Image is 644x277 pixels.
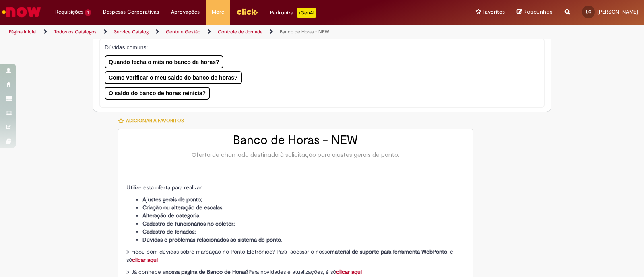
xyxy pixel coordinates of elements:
a: Página inicial [9,29,37,35]
div: Padroniza [270,8,316,18]
span: [PERSON_NAME] [597,8,638,15]
a: Gente e Gestão [166,29,200,35]
strong: Ajustes gerais de ponto; [142,196,202,203]
button: Adicionar a Favoritos [118,112,188,129]
p: +GenAi [297,8,316,18]
strong: Alteração de categoria; [142,212,201,219]
span: Requisições [55,8,83,16]
span: Aprovações [171,8,200,16]
a: Banco de Horas - NEW [280,29,329,35]
strong: nossa página de Banco de Horas? [165,268,248,275]
h2: Banco de Horas - NEW [126,133,464,147]
span: Adicionar a Favoritos [126,117,184,124]
strong: Cadastro de feriados; [142,228,196,235]
a: clicar aqui [336,268,362,275]
button: Como verificar o meu saldo do banco de horas? [105,71,242,84]
strong: material de suporte para ferramenta WebPonto [330,248,447,255]
span: Utilize esta oferta para realizar: [126,184,203,191]
p: Dúvidas comuns: [105,43,531,51]
strong: Cadastro de funcionários no coletor; [142,220,235,227]
span: Despesas Corporativas [103,8,159,16]
strong: Criação ou alteração de escalas; [142,204,224,211]
a: Service Catalog [114,29,149,35]
span: LG [586,9,591,14]
span: Rascunhos [524,8,553,16]
div: Oferta de chamado destinada à solicitação para ajustes gerais de ponto. [126,151,464,159]
img: click_logo_yellow_360x200.png [236,6,258,18]
a: Controle de Jornada [218,29,262,35]
img: ServiceNow [1,4,42,20]
a: clicar aqui [132,256,158,263]
strong: Dúvidas e problemas relacionados ao sistema de ponto. [142,236,282,243]
a: Rascunhos [517,8,553,16]
button: O saldo do banco de horas reinicia? [105,87,210,100]
span: More [212,8,224,16]
p: > Já conhece a Para novidades e atualizações, é só [126,268,464,276]
button: Quando fecha o mês no banco de horas? [105,55,223,68]
p: > Ficou com dúvidas sobre marcação no Ponto Eletrônico? Para acessar o nosso , é só [126,248,464,264]
span: 1 [85,9,91,16]
span: Favoritos [483,8,505,16]
ul: Trilhas de página [6,25,423,39]
a: Todos os Catálogos [54,29,97,35]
